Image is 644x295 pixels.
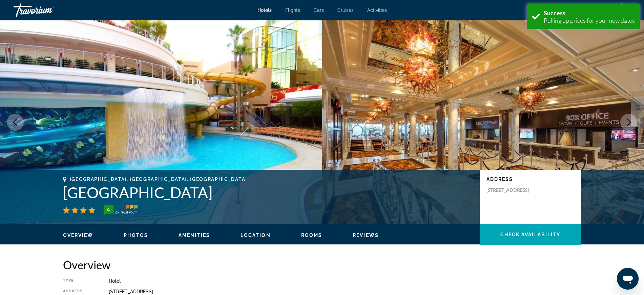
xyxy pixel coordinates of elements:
div: Hotel [109,278,581,284]
iframe: Botón para iniciar la ventana de mensajería [617,268,639,290]
button: Previous image [7,114,24,131]
span: Overview [63,233,94,238]
button: Photos [124,232,148,238]
p: [STREET_ADDRESS] [486,187,541,193]
button: Next image [620,114,637,131]
span: [GEOGRAPHIC_DATA], [GEOGRAPHIC_DATA], [GEOGRAPHIC_DATA] [70,177,247,182]
div: Pulling up prices for your new dates [544,17,635,24]
button: Overview [63,232,94,238]
span: Check Availability [500,232,561,237]
div: Success [544,9,635,17]
h1: [GEOGRAPHIC_DATA] [63,184,473,201]
a: Activities [367,7,387,13]
div: Address [63,289,92,294]
span: Rooms [301,233,323,238]
a: Cruises [337,7,354,13]
button: Location [241,232,271,238]
a: Cars [314,7,324,13]
a: Travorium [14,1,81,19]
h2: Overview [63,258,581,272]
span: Location [241,233,271,238]
div: 4 [102,205,115,214]
div: [STREET_ADDRESS] [109,289,581,294]
button: Rooms [301,232,323,238]
button: Check Availability [480,224,581,245]
button: Amenities [179,232,210,238]
p: Address [486,177,575,182]
div: Type [63,278,92,284]
span: Reviews [353,233,379,238]
span: Photos [124,233,148,238]
button: User Menu [613,3,630,17]
img: trustyou-badge-hor.svg [104,205,138,216]
button: Reviews [353,232,379,238]
a: Flights [285,7,300,13]
a: Hotels [257,7,272,13]
span: Amenities [179,233,210,238]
